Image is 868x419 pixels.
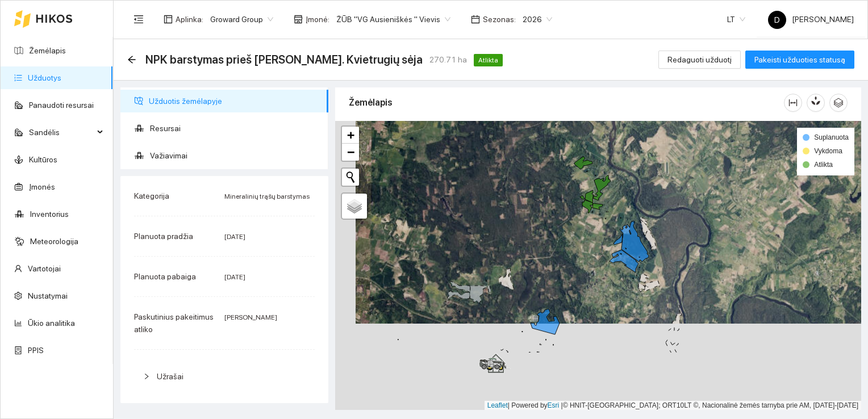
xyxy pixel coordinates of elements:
span: column-width [784,98,802,107]
span: [PERSON_NAME] [224,313,277,321]
span: [PERSON_NAME] [768,15,854,24]
span: Užrašai [157,372,183,381]
span: menu-fold [133,14,144,24]
button: column-width [784,94,802,112]
span: Planuota pabaiga [134,272,196,281]
span: − [347,145,354,159]
span: layout [164,15,173,24]
span: Atlikta [814,161,833,169]
span: LT [727,11,745,28]
button: Pakeisti užduoties statusą [745,51,854,69]
a: Leaflet [487,401,508,409]
span: Mineralinių trąšų barstymas [224,192,310,200]
span: Planuota pradžia [134,232,193,241]
span: Aplinka : [176,13,203,26]
button: Initiate a new search [342,169,359,186]
a: Layers [342,194,367,219]
a: Meteorologija [30,237,78,246]
a: Žemėlapis [29,46,66,55]
a: Nustatymai [28,291,68,300]
span: NPK barstymas prieš Ž. Kvietrugių sėja [145,51,423,69]
span: Atlikta [474,54,503,66]
span: calendar [471,15,480,24]
span: arrow-left [127,55,136,64]
div: Žemėlapis [349,86,784,119]
span: Resursai [150,117,319,140]
span: Važiavimai [150,144,319,167]
span: Groward Group [210,11,273,28]
a: Inventorius [30,209,69,219]
span: [DATE] [224,233,245,241]
span: Kategorija [134,191,169,200]
a: Zoom in [342,127,359,144]
span: Užduotis žemėlapyje [149,90,319,112]
div: Užrašai [134,363,315,389]
a: Kultūros [29,155,57,164]
span: Paskutinius pakeitimus atliko [134,312,214,334]
a: Ūkio analitika [28,319,75,328]
span: Vykdoma [814,147,842,155]
a: Vartotojai [28,264,61,273]
span: right [143,373,150,380]
a: Panaudoti resursai [29,100,94,110]
span: ŽŪB "VG Ausieniškės " Vievis [336,11,450,28]
a: Redaguoti užduotį [658,55,741,64]
span: + [347,128,354,142]
span: 270.71 ha [429,53,467,66]
span: Redaguoti užduotį [667,53,732,66]
span: | [561,401,563,409]
button: Redaguoti užduotį [658,51,741,69]
span: Suplanuota [814,133,849,141]
span: Sandėlis [29,121,94,144]
a: Užduotys [28,73,61,82]
span: Įmonė : [306,13,329,26]
button: menu-fold [127,8,150,31]
span: Sezonas : [483,13,516,26]
a: Zoom out [342,144,359,161]
a: Esri [548,401,560,409]
span: 2026 [523,11,552,28]
div: Atgal [127,55,136,65]
span: shop [294,15,303,24]
a: PPIS [28,346,44,355]
span: D [774,11,780,29]
span: Pakeisti užduoties statusą [754,53,845,66]
span: [DATE] [224,273,245,281]
a: Įmonės [29,182,55,191]
div: | Powered by © HNIT-[GEOGRAPHIC_DATA]; ORT10LT ©, Nacionalinė žemės tarnyba prie AM, [DATE]-[DATE] [485,401,861,410]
